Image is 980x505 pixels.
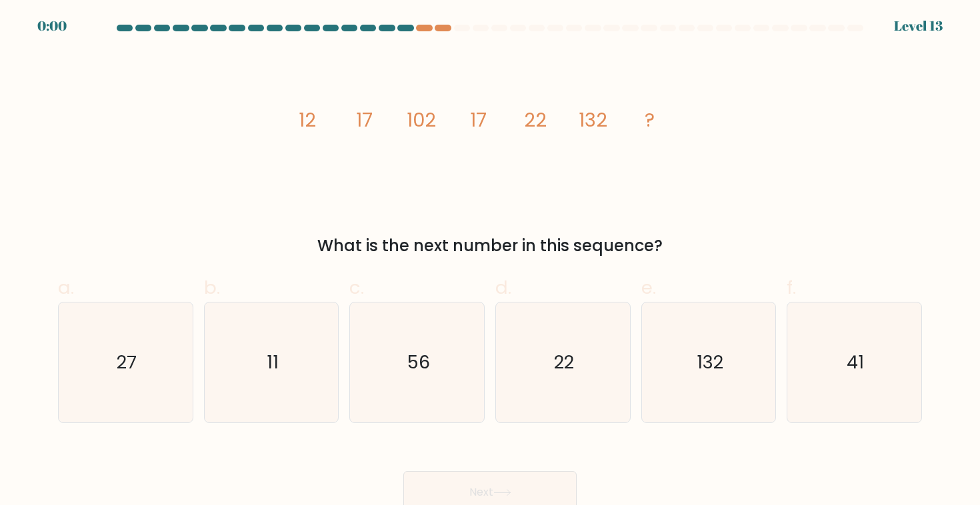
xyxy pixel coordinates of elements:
[66,234,914,258] div: What is the next number in this sequence?
[58,274,74,300] span: a.
[356,107,373,133] tspan: 17
[641,274,656,300] span: e.
[407,350,429,374] text: 56
[471,107,487,133] tspan: 17
[117,350,137,374] text: 27
[349,274,364,300] span: c.
[847,350,864,374] text: 41
[267,350,279,374] text: 11
[554,350,574,374] text: 22
[697,350,723,374] text: 132
[787,274,796,300] span: f.
[495,274,511,300] span: d.
[37,16,67,36] div: 0:00
[579,107,607,133] tspan: 132
[525,107,547,133] tspan: 22
[299,107,316,133] tspan: 12
[204,274,220,300] span: b.
[407,107,437,133] tspan: 102
[645,107,655,133] tspan: ?
[894,16,943,36] div: Level 13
